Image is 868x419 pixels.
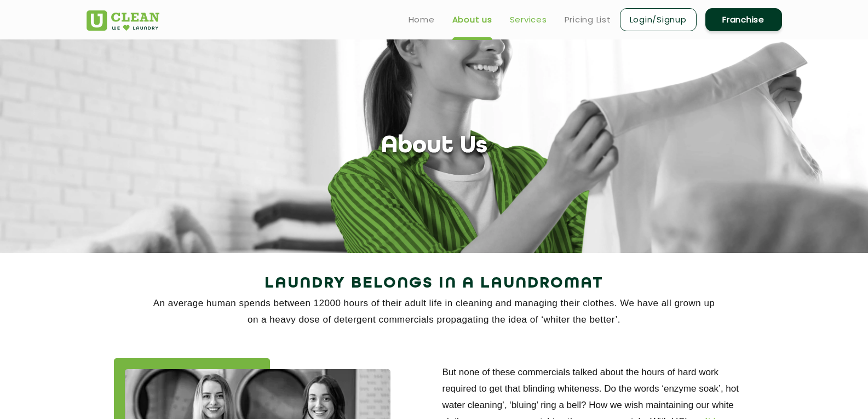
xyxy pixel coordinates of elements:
h1: About Us [381,133,487,160]
a: Login/Signup [620,8,697,31]
a: Services [510,13,547,26]
img: UClean Laundry and Dry Cleaning [87,10,159,31]
a: Franchise [705,8,782,31]
a: Home [409,13,435,26]
a: About us [452,13,492,26]
a: Pricing List [565,13,611,26]
h2: Laundry Belongs in a Laundromat [87,271,782,297]
p: An average human spends between 12000 hours of their adult life in cleaning and managing their cl... [87,295,782,328]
